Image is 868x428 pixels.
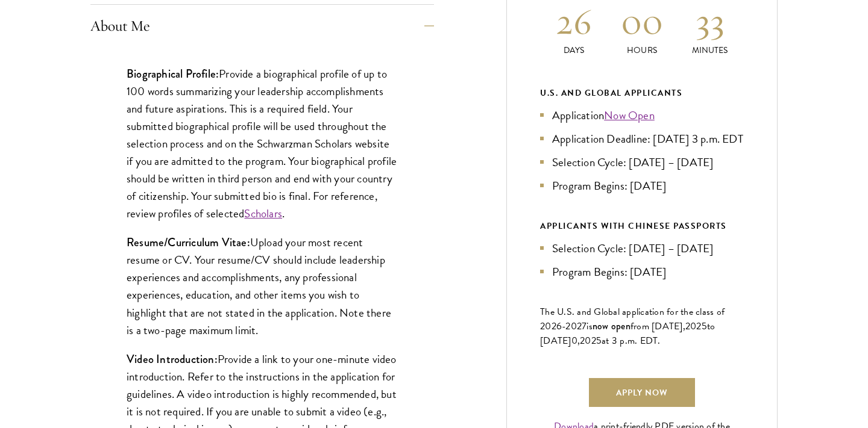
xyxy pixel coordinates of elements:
[127,351,218,367] strong: Video Introduction:
[127,234,250,250] strong: Resume/Curriculum Vitae:
[540,85,744,101] div: U.S. and Global Applicants
[540,154,744,171] li: Selection Cycle: [DATE] – [DATE]
[608,44,676,57] p: Hours
[127,65,398,223] p: Provide a biographical profile of up to 100 words summarizing your leadership accomplishments and...
[676,44,744,57] p: Minutes
[556,319,562,333] span: 6
[582,319,587,333] span: 7
[702,319,707,333] span: 5
[540,319,715,348] span: to [DATE]
[596,333,602,348] span: 5
[540,177,744,194] li: Program Begins: [DATE]
[562,319,582,333] span: -202
[604,107,655,124] a: Now Open
[127,66,219,82] strong: Biographical Profile:
[540,240,744,257] li: Selection Cycle: [DATE] – [DATE]
[602,333,661,348] span: at 3 p.m. EDT.
[540,305,725,333] span: The U.S. and Global application for the class of 202
[593,319,631,333] span: now open
[127,234,398,338] p: Upload your most recent resume or CV. Your resume/CV should include leadership experiences and ac...
[540,263,744,281] li: Program Begins: [DATE]
[571,333,577,348] span: 0
[589,378,695,407] a: Apply Now
[685,319,702,333] span: 202
[540,44,608,57] p: Days
[90,11,434,40] button: About Me
[244,205,282,222] a: Scholars
[540,219,744,234] div: APPLICANTS WITH CHINESE PASSPORTS
[577,333,580,348] span: ,
[631,319,685,333] span: from [DATE],
[587,319,593,333] span: is
[540,130,744,147] li: Application Deadline: [DATE] 3 p.m. EDT
[540,107,744,124] li: Application
[580,333,596,348] span: 202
